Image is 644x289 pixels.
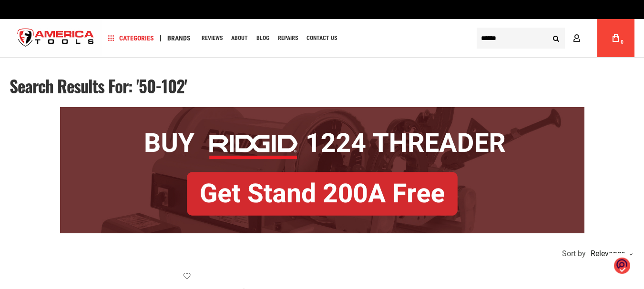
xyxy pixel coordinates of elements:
span: Contact Us [307,35,337,41]
a: Reviews [197,32,227,45]
span: Reviews [202,35,223,41]
a: Categories [104,32,158,45]
a: store logo [10,20,102,56]
a: Repairs [274,32,302,45]
span: Repairs [278,35,298,41]
img: BOGO: Buy RIDGID® 1224 Threader, Get Stand 200A Free! [60,107,584,233]
a: 0 [607,19,625,57]
span: About [231,35,248,41]
div: Relevance [588,250,632,258]
span: Search results for: '50-102' [10,73,187,98]
a: About [227,32,252,45]
a: Brands [163,32,195,45]
span: Blog [256,35,269,41]
img: o1IwAAAABJRU5ErkJggg== [614,257,630,275]
a: Contact Us [302,32,341,45]
a: Blog [252,32,274,45]
span: Sort by [562,250,586,258]
span: Brands [167,35,191,41]
a: BOGO: Buy RIDGID® 1224 Threader, Get Stand 200A Free! [60,107,584,114]
span: Categories [108,35,154,41]
span: 0 [621,40,624,45]
img: America Tools [10,20,102,56]
button: Search [547,29,565,47]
